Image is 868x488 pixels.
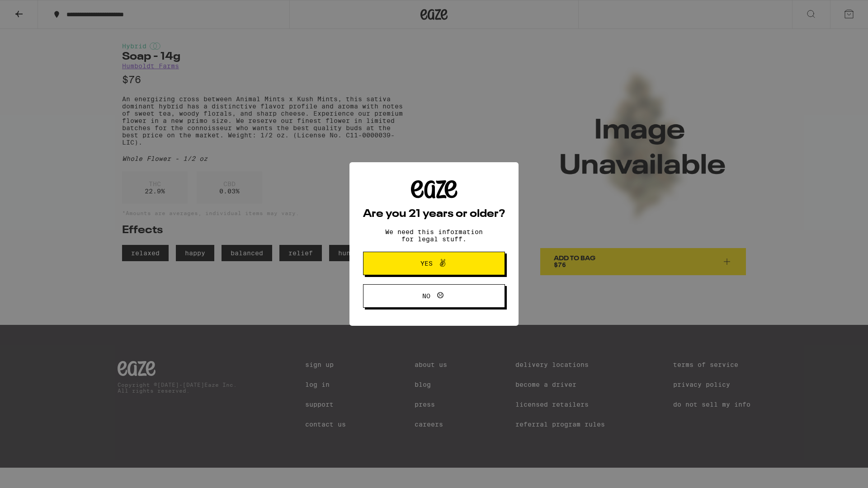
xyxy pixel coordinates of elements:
button: Yes [363,252,505,275]
span: Yes [420,260,433,267]
h2: Are you 21 years or older? [363,209,505,220]
span: No [422,293,430,299]
button: No [363,284,505,308]
p: We need this information for legal stuff. [377,228,491,243]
